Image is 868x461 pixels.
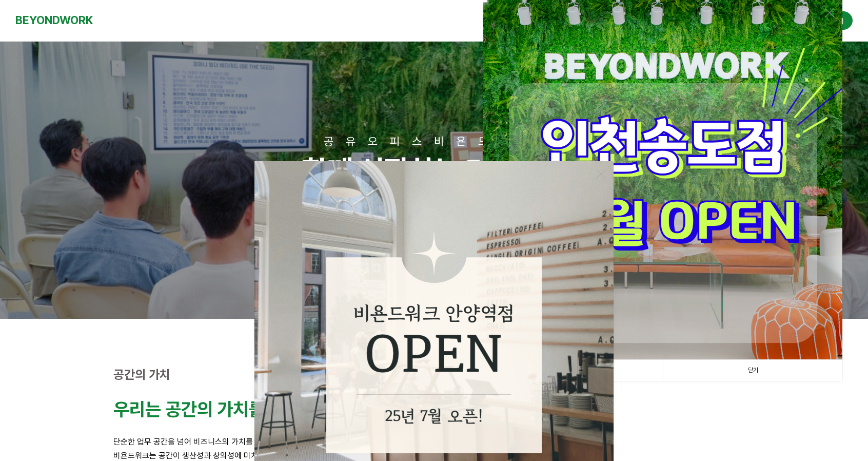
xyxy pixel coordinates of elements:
a: 닫기 [663,360,842,381]
p: 단순한 업무 공간을 넘어 비즈니스의 가치를 높이는 영감의 공간을 만듭니다. [113,435,755,449]
a: BEYONDWORK [15,11,93,30]
strong: 공간의 가치 [113,367,170,382]
strong: 우리는 공간의 가치를 높입니다. [113,398,337,420]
